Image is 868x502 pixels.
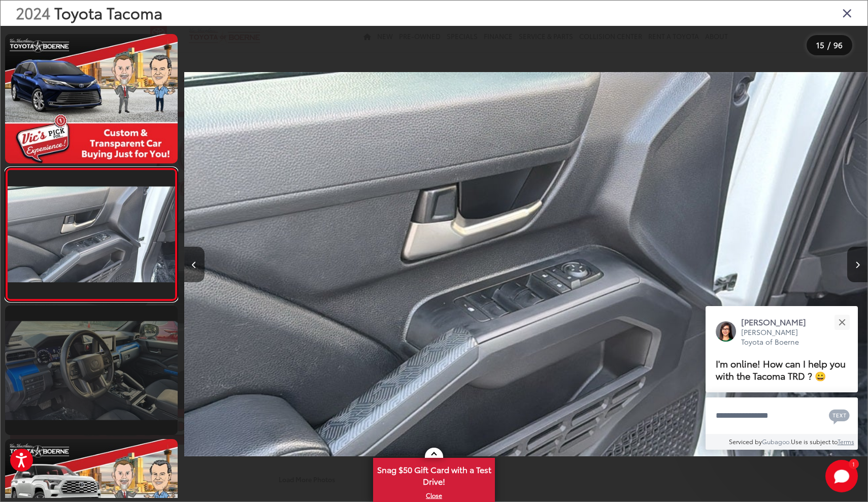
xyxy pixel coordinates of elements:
img: 2024 Toyota Tacoma TRD Off-Road [6,186,177,282]
span: / [826,42,831,49]
a: Terms [838,437,854,446]
a: Gubagoo. [762,437,791,446]
p: [PERSON_NAME] Toyota of Boerne [741,327,816,347]
img: 2024 Toyota Tacoma TRD Off-Road [184,38,867,490]
span: 1 [852,461,855,466]
svg: Start Chat [825,460,858,492]
button: Chat with SMS [826,404,853,427]
div: Close[PERSON_NAME][PERSON_NAME] Toyota of BoerneI'm online! How can I help you with the Tacoma TR... [706,306,858,450]
button: Previous image [184,247,205,282]
span: Use is subject to [791,437,838,446]
span: 2024 [16,2,50,23]
span: Snag $50 Gift Card with a Test Drive! [374,459,494,490]
button: Toggle Chat Window [825,460,858,492]
i: Close gallery [842,6,852,19]
span: 15 [816,39,824,50]
span: 96 [833,39,843,50]
button: Close [831,311,853,333]
div: 2024 Toyota Tacoma TRD Off-Road 14 [184,38,867,490]
button: Next image [847,247,867,282]
span: Serviced by [729,437,762,446]
textarea: Type your message [706,397,858,434]
span: I'm online! How can I help you with the Tacoma TRD ? 😀 [716,356,846,382]
img: 2024 Toyota Tacoma TRD Off-Road [4,32,179,164]
span: Toyota Tacoma [54,2,162,23]
p: [PERSON_NAME] [741,316,816,327]
svg: Text [829,408,850,424]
